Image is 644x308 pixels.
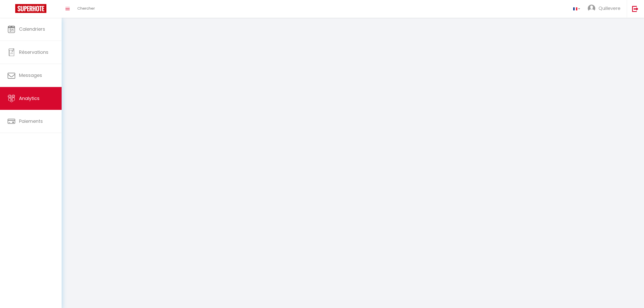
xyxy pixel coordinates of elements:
[599,5,620,11] span: Quillevere
[19,49,48,55] span: Réservations
[19,72,42,78] span: Messages
[19,26,45,32] span: Calendriers
[15,4,46,13] img: Super Booking
[19,95,40,101] span: Analytics
[4,2,19,17] button: Ouvrir le widget de chat LiveChat
[632,6,638,12] img: logout
[19,118,43,124] span: Paiements
[588,5,595,12] img: ...
[77,6,95,11] span: Chercher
